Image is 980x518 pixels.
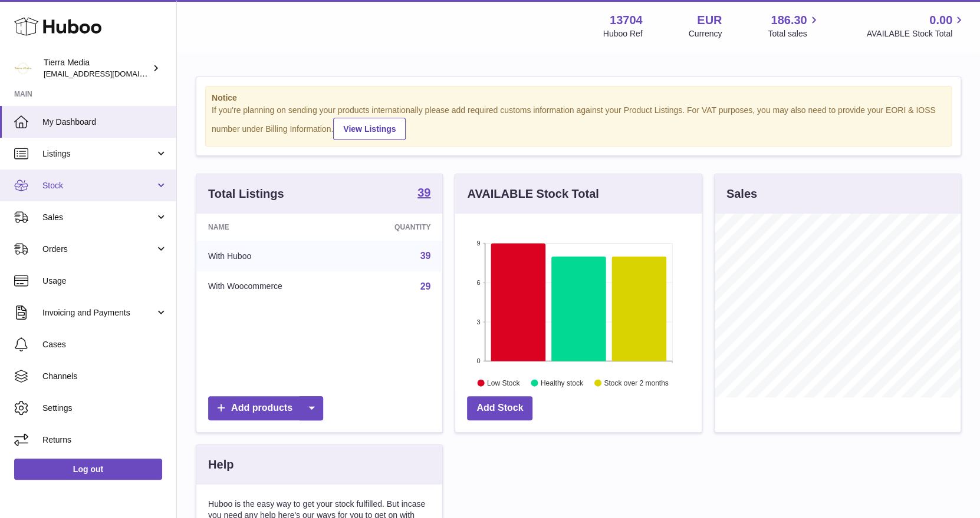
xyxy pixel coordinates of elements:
[42,148,155,160] span: Listings
[477,357,481,364] text: 0
[42,339,167,350] span: Cases
[420,281,431,291] a: 29
[610,12,643,28] strong: 13704
[768,12,820,39] a: 186.30 Total sales
[603,28,643,39] div: Huboo Ref
[42,371,167,382] span: Channels
[42,275,167,287] span: Usage
[349,214,442,241] th: Quantity
[697,12,722,28] strong: EUR
[42,117,167,128] span: My Dashboard
[44,69,173,78] span: [EMAIL_ADDRESS][DOMAIN_NAME]
[44,57,150,79] div: Tierra Media
[487,378,520,387] text: Low Stock
[929,12,952,28] span: 0.00
[477,279,481,286] text: 6
[208,457,234,473] h3: Help
[771,12,807,28] span: 186.30
[417,187,430,198] strong: 39
[467,186,598,202] h3: AVAILABLE Stock Total
[477,318,481,325] text: 3
[42,212,155,223] span: Sales
[866,12,966,39] a: 0.00 AVAILABLE Stock Total
[42,434,167,446] span: Returns
[42,244,155,255] span: Orders
[417,187,430,201] a: 39
[196,241,349,271] td: With Huboo
[14,59,32,77] img: hola.tierramedia@gmail.com
[42,307,155,318] span: Invoicing and Payments
[196,214,349,241] th: Name
[333,118,406,140] a: View Listings
[477,240,481,247] text: 9
[467,396,532,420] a: Add Stock
[14,459,162,480] a: Log out
[726,186,757,202] h3: Sales
[42,180,155,191] span: Stock
[196,271,349,302] td: With Woocommerce
[212,105,945,140] div: If you're planning on sending your products internationally please add required customs informati...
[42,403,167,414] span: Settings
[541,378,584,387] text: Healthy stock
[208,396,323,420] a: Add products
[208,186,284,202] h3: Total Listings
[212,92,945,104] strong: Notice
[604,378,669,387] text: Stock over 2 months
[420,251,431,261] a: 39
[768,28,820,39] span: Total sales
[689,28,722,39] div: Currency
[866,28,966,39] span: AVAILABLE Stock Total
